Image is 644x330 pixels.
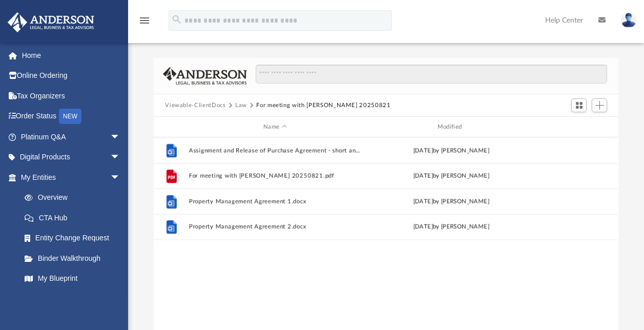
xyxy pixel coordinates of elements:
[365,197,537,207] div: by [PERSON_NAME]
[413,199,433,204] span: [DATE]
[189,147,361,154] button: Assignment and Release of Purchase Agreement - short and long forms.docx
[256,101,390,110] button: For meeting with [PERSON_NAME] 20250821
[7,147,136,168] a: Digital Productsarrow_drop_down
[365,122,537,132] div: Modified
[621,13,636,28] img: User Pic
[256,65,607,84] input: Search files and folders
[14,248,136,269] a: Binder Walkthrough
[189,173,361,179] button: For meeting with [PERSON_NAME] 20250821.pdf
[165,101,225,110] button: Viewable-ClientDocs
[542,122,614,132] div: id
[110,147,131,168] span: arrow_drop_down
[138,19,151,27] a: menu
[413,148,433,153] span: [DATE]
[7,127,136,147] a: Platinum Q&Aarrow_drop_down
[189,122,361,132] div: Name
[235,101,247,110] button: Law
[365,222,537,232] div: by [PERSON_NAME]
[59,109,81,124] div: NEW
[5,12,97,32] img: Anderson Advisors Platinum Portal
[14,228,136,249] a: Entity Change Request
[189,223,361,230] button: Property Management Agreement 2.docx
[14,269,131,289] a: My Blueprint
[592,98,607,113] button: Add
[14,208,136,228] a: CTA Hub
[413,173,433,179] span: [DATE]
[138,14,151,27] i: menu
[189,198,361,205] button: Property Management Agreement 1.docx
[7,167,136,188] a: My Entitiesarrow_drop_down
[14,288,136,309] a: Tax Due Dates
[171,14,182,25] i: search
[110,127,131,148] span: arrow_drop_down
[110,167,131,188] span: arrow_drop_down
[7,45,136,66] a: Home
[365,146,537,155] div: by [PERSON_NAME]
[413,224,433,230] span: [DATE]
[7,86,136,106] a: Tax Organizers
[365,172,537,181] div: by [PERSON_NAME]
[7,106,136,127] a: Order StatusNEW
[7,66,136,86] a: Online Ordering
[571,98,587,113] button: Switch to Grid View
[14,188,136,208] a: Overview
[158,122,184,132] div: id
